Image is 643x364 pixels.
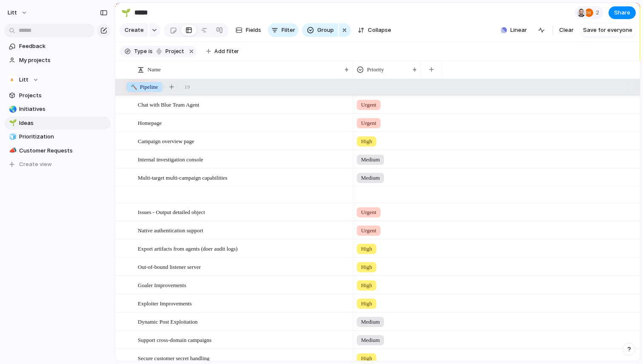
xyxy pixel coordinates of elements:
[214,48,239,55] span: Add filter
[556,23,577,37] button: Clear
[4,117,111,130] a: 🌱Ideas
[361,208,376,217] span: Urgent
[138,136,194,146] span: Campaign overview page
[131,84,137,90] span: 🔨
[4,103,111,116] a: 🌏Initiatives
[148,48,153,55] span: is
[138,280,186,290] span: Goaler Improvements
[163,48,184,55] span: project
[232,23,265,37] button: Fields
[19,147,108,155] span: Customer Requests
[4,130,111,143] a: 🧊Prioritization
[19,105,108,113] span: Initiatives
[4,6,32,20] button: Litt
[609,6,636,19] button: Share
[367,65,384,74] span: Priority
[361,226,376,235] span: Urgent
[138,262,201,271] span: Out-of-bound listener server
[19,160,52,169] span: Create view
[9,132,15,142] div: 🧊
[119,6,133,20] button: 🌱
[19,42,108,51] span: Feedback
[302,23,338,37] button: Group
[4,158,111,171] button: Create view
[354,23,395,37] button: Collapse
[9,104,15,114] div: 🌏
[138,207,205,217] span: Issues - Output detailed object
[4,54,111,67] a: My projects
[361,245,372,253] span: High
[4,40,111,53] a: Feedback
[19,56,108,65] span: My projects
[125,26,144,34] span: Create
[8,147,16,155] button: 📣
[9,118,15,128] div: 🌱
[8,8,17,17] span: Litt
[138,225,203,235] span: Native authentication support
[138,99,199,109] span: Chat with Blue Team Agent
[4,73,111,86] button: Litt
[317,26,334,34] span: Group
[19,119,108,127] span: Ideas
[8,105,16,113] button: 🌏
[121,7,131,18] div: 🌱
[138,316,198,326] span: Dynamic Post Exploitation
[19,133,108,141] span: Prioritization
[138,353,210,363] span: Secure customer secret handling
[361,263,372,271] span: High
[138,243,238,253] span: Export artifacts from agents (doer audit logs)
[361,354,372,363] span: High
[185,83,190,91] span: 19
[361,119,376,127] span: Urgent
[154,47,186,56] button: project
[361,281,372,290] span: High
[8,133,16,141] button: 🧊
[361,318,380,326] span: Medium
[138,172,228,182] span: Multi-target multi-campaign capabilities
[614,8,630,17] span: Share
[361,336,380,344] span: Medium
[4,144,111,157] a: 📣Customer Requests
[510,26,527,34] span: Linear
[119,23,148,37] button: Create
[131,83,158,91] span: Pipeline
[4,89,111,102] a: Projects
[583,26,632,34] span: Save for everyone
[138,154,203,164] span: Internal investigation console
[580,23,636,37] button: Save for everyone
[596,8,602,17] span: 2
[361,174,380,182] span: Medium
[19,76,28,84] span: Litt
[9,146,15,155] div: 📣
[282,26,295,34] span: Filter
[498,24,530,37] button: Linear
[8,119,16,127] button: 🌱
[19,91,108,100] span: Projects
[268,23,299,37] button: Filter
[138,335,211,344] span: Support cross-domain campaigns
[368,26,391,34] span: Collapse
[201,45,244,57] button: Add filter
[361,299,372,308] span: High
[361,155,380,164] span: Medium
[138,118,162,127] span: Homepage
[559,26,574,34] span: Clear
[138,298,192,308] span: Exploiter Improvements
[147,47,154,56] button: is
[361,101,376,109] span: Urgent
[134,48,147,55] span: Type
[361,137,372,146] span: High
[148,65,161,74] span: Name
[246,26,261,34] span: Fields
